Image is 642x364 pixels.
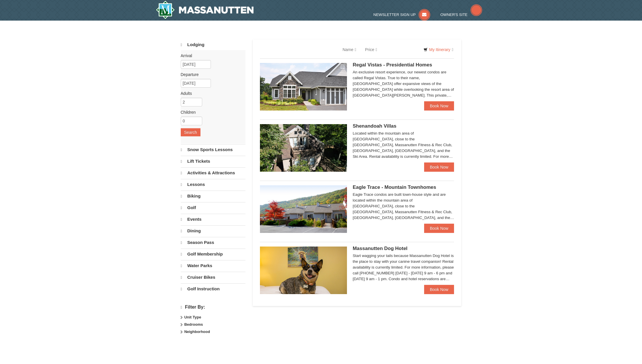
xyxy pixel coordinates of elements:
strong: Neighborhood [184,329,210,334]
label: Arrival [181,53,241,59]
a: Name [338,44,361,55]
img: 27428181-5-81c892a3.jpg [260,247,347,294]
span: Shenandoah Villas [353,123,397,129]
a: Golf Membership [181,249,245,260]
a: Book Now [424,224,454,233]
div: An exclusive resort experience, our newest condos are called Regal Vistas. True to their name, [G... [353,69,454,98]
a: Season Pass [181,237,245,248]
label: Children [181,109,241,115]
span: Massanutten Dog Hotel [353,246,408,251]
div: Located within the mountain area of [GEOGRAPHIC_DATA], close to the [GEOGRAPHIC_DATA], Massanutte... [353,131,454,160]
a: Dining [181,225,245,236]
a: Massanutten Resort [156,1,254,19]
a: Book Now [424,162,454,172]
strong: Unit Type [184,315,201,319]
a: Biking [181,191,245,202]
a: Book Now [424,285,454,294]
a: Newsletter Sign Up [373,12,430,17]
span: Newsletter Sign Up [373,12,416,17]
h4: Filter By: [181,305,245,310]
img: 19218983-1-9b289e55.jpg [260,185,347,233]
div: Eagle Trace condos are built town-house style and are located within the mountain area of [GEOGRA... [353,192,454,221]
strong: Bedrooms [184,322,203,327]
a: Activities & Attractions [181,167,245,178]
a: Golf [181,202,245,213]
img: Massanutten Resort Logo [156,1,254,19]
a: Book Now [424,101,454,111]
a: Owner's Site [440,12,482,17]
a: Price [361,44,381,55]
a: Lift Tickets [181,156,245,167]
a: Water Parks [181,260,245,271]
a: Events [181,214,245,225]
a: Cruiser Bikes [181,272,245,283]
img: 19218991-1-902409a9.jpg [260,63,347,111]
label: Departure [181,72,241,77]
a: Lodging [181,39,245,50]
label: Adults [181,90,241,96]
div: Start wagging your tails because Massanutten Dog Hotel is the place to stay with your canine trav... [353,253,454,282]
span: Eagle Trace - Mountain Townhomes [353,184,436,190]
a: My Itinerary [420,45,457,54]
button: Search [181,128,200,136]
span: Owner's Site [440,12,468,17]
a: Snow Sports Lessons [181,144,245,155]
img: 19219019-2-e70bf45f.jpg [260,124,347,172]
span: Regal Vistas - Presidential Homes [353,62,432,68]
a: Lessons [181,179,245,190]
a: Golf Instruction [181,283,245,294]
